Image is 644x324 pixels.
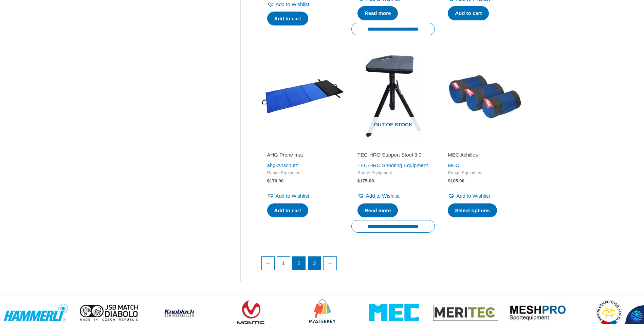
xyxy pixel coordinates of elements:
[442,54,525,138] img: MEC Achilles
[308,257,321,270] a: Page 3
[356,117,430,133] span: Out of stock
[357,191,400,201] a: Add to Wishlist
[448,142,519,150] iframe: Customer reviews powered by Trustpilot
[357,151,429,161] a: TEC-HRO Support Stool 3.0
[267,12,308,26] a: Add to cart: “ahg-Trigger Weight Tester 1500g”
[357,178,360,183] span: $
[267,191,309,201] a: Add to Wishlist
[267,162,298,168] a: ahg-Anschütz
[267,170,338,176] span: Range Equipment
[357,170,429,176] span: Range Equipment
[448,191,490,201] a: Add to Wishlist
[267,151,338,158] h2: AHG Prone mat
[262,257,275,270] a: ←
[357,151,429,158] h2: TEC-HRO Support Stool 3.0
[267,178,284,183] bdi: 170.00
[456,193,490,199] span: Add to Wishlist
[276,193,309,199] span: Add to Wishlist
[293,257,306,270] span: Page 2
[448,178,464,183] bdi: 105.00
[351,54,435,138] a: Out of stock
[267,151,338,161] a: AHG Prone mat
[324,257,336,270] a: →
[267,142,338,150] iframe: Customer reviews powered by Trustpilot
[448,151,519,158] h2: MEC Achilles
[277,257,290,270] a: Page 1
[357,142,429,150] iframe: Customer reviews powered by Trustpilot
[357,178,374,183] bdi: 175.00
[276,1,309,7] span: Add to Wishlist
[261,54,345,138] img: AHG Prone mat
[448,178,450,183] span: $
[448,170,519,176] span: Range Equipment
[366,193,400,199] span: Add to Wishlist
[357,162,428,168] a: TEC-HRO Shooting Equipment
[448,6,489,20] a: Add to cart: “Kneeling Roll MARABIC 100”
[448,162,459,168] a: MEC
[448,203,497,218] a: Select options for “MEC Achilles”
[267,203,308,218] a: Add to cart: “AHG Prone mat”
[351,54,435,138] img: TEC-HRO Support Stool 3.
[357,6,398,20] a: Read more about “Trigger weight tester 1500g”
[357,203,398,218] a: Read more about “TEC-HRO Support Stool 3.0”
[267,178,270,183] span: $
[261,256,526,273] nav: Product Pagination
[448,151,519,161] a: MEC Achilles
